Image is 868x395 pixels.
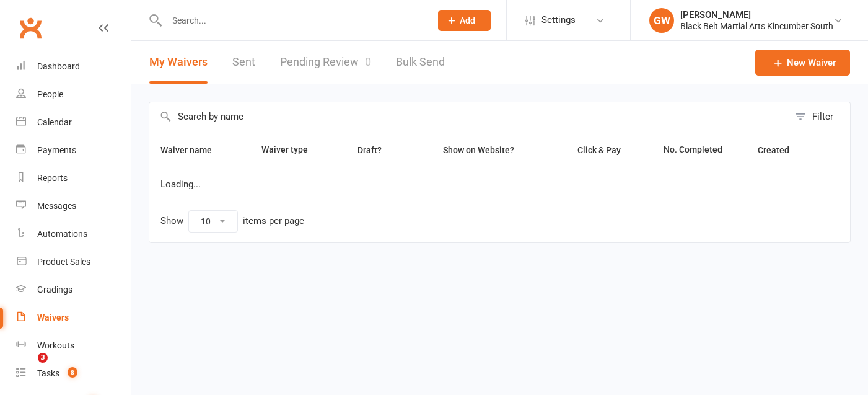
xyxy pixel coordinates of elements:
[443,145,514,155] span: Show on Website?
[37,257,90,267] div: Product Sales
[357,145,382,155] span: Draft?
[16,109,131,136] a: Calendar
[37,229,87,239] div: Automations
[652,131,746,169] th: No. Completed
[15,12,46,43] a: Clubworx
[37,285,72,295] div: Gradings
[789,102,850,131] button: Filter
[16,136,131,164] a: Payments
[232,41,255,84] a: Sent
[163,12,422,29] input: Search...
[250,131,330,169] th: Waiver type
[37,145,76,155] div: Payments
[160,145,226,155] span: Waiver name
[460,16,475,25] span: Add
[680,20,833,32] div: Black Belt Martial Arts Kincumber South
[37,117,72,127] div: Calendar
[243,216,304,226] div: items per page
[38,353,48,363] span: 3
[680,9,833,20] div: [PERSON_NAME]
[758,143,803,158] button: Created
[37,89,63,99] div: People
[16,53,131,81] a: Dashboard
[438,10,491,31] button: Add
[577,145,621,155] span: Click & Pay
[758,145,803,155] span: Created
[16,81,131,109] a: People
[16,304,131,332] a: Waivers
[160,143,226,158] button: Waiver name
[37,61,80,71] div: Dashboard
[37,313,69,322] div: Waivers
[346,143,395,158] button: Draft?
[37,201,76,211] div: Messages
[149,169,850,200] td: Loading...
[755,50,850,76] a: New Waiver
[432,143,528,158] button: Show on Website?
[12,353,42,383] iframe: Intercom live chat
[541,6,576,34] span: Settings
[365,55,371,68] span: 0
[396,41,445,84] a: Bulk Send
[649,8,674,33] div: GW
[68,367,77,378] span: 8
[149,41,208,84] button: My Waivers
[37,368,59,378] div: Tasks
[16,276,131,304] a: Gradings
[16,360,131,388] a: Tasks 8
[16,332,131,360] a: Workouts
[16,164,131,192] a: Reports
[37,340,74,350] div: Workouts
[37,173,68,183] div: Reports
[16,192,131,220] a: Messages
[160,210,304,233] div: Show
[566,143,634,158] button: Click & Pay
[16,248,131,276] a: Product Sales
[280,41,371,84] a: Pending Review0
[16,220,131,248] a: Automations
[812,109,833,124] div: Filter
[149,102,789,131] input: Search by name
